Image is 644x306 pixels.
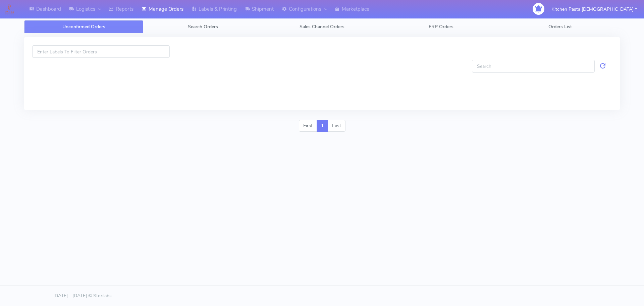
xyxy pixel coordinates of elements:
[62,24,105,30] span: Unconfirmed Orders
[317,120,328,132] a: 1
[32,45,170,58] input: Enter Labels To Filter Orders
[24,20,620,33] ul: Tabs
[548,24,572,30] span: Orders List
[546,2,642,16] button: Kitchen Pasta [DEMOGRAPHIC_DATA]
[300,24,344,30] span: Sales Channel Orders
[188,24,218,30] span: Search Orders
[472,60,595,72] input: Search
[429,24,453,30] span: ERP Orders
